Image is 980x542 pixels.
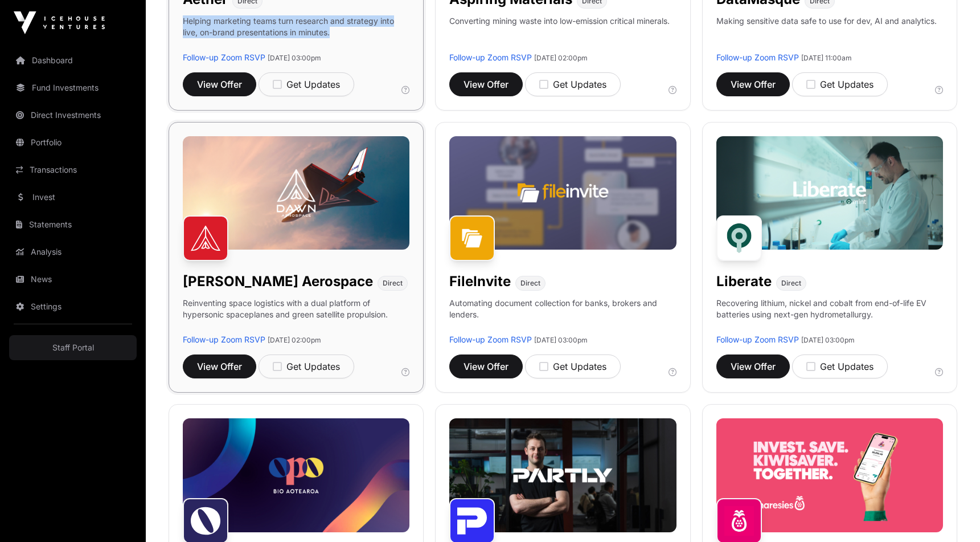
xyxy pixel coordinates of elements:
[9,157,137,182] a: Transactions
[9,103,137,128] a: Direct Investments
[273,78,340,91] div: Get Updates
[183,52,265,62] a: Follow-up Zoom RSVP
[806,78,874,91] div: Get Updates
[197,78,242,91] span: View Offer
[464,360,509,373] span: View Offer
[534,336,588,344] span: [DATE] 03:00pm
[183,215,228,261] img: Dawn Aerospace
[273,360,340,373] div: Get Updates
[183,72,256,96] button: View Offer
[9,185,137,210] a: Invest
[449,335,532,344] a: Follow-up Zoom RSVP
[716,215,762,261] img: Liberate
[731,78,776,91] span: View Offer
[525,72,621,96] button: Get Updates
[259,72,354,96] button: Get Updates
[259,354,354,378] button: Get Updates
[449,215,495,261] img: FileInvite
[716,272,772,291] h1: Liberate
[539,360,606,373] div: Get Updates
[449,418,676,532] img: Partly-Banner.jpg
[183,136,409,250] img: Dawn-Banner.jpg
[383,279,403,288] span: Direct
[801,54,852,62] span: [DATE] 11:00am
[268,336,321,344] span: [DATE] 02:00pm
[792,72,888,96] button: Get Updates
[716,52,799,62] a: Follow-up Zoom RSVP
[449,272,511,291] h1: FileInvite
[716,354,790,378] button: View Offer
[923,487,980,542] iframe: Chat Widget
[731,360,776,373] span: View Offer
[520,279,540,288] span: Direct
[716,136,943,250] img: Liberate-Banner.jpg
[449,72,523,96] button: View Offer
[801,336,855,344] span: [DATE] 03:00pm
[9,267,137,292] a: News
[534,54,588,62] span: [DATE] 02:00pm
[183,15,409,52] p: Helping marketing teams turn research and strategy into live, on-brand presentations in minutes.
[781,279,801,288] span: Direct
[716,72,790,96] button: View Offer
[9,239,137,264] a: Analysis
[449,15,670,52] p: Converting mining waste into low-emission critical minerals.
[449,354,523,378] button: View Offer
[183,354,256,378] button: View Offer
[539,78,606,91] div: Get Updates
[525,354,621,378] button: Get Updates
[14,11,105,34] img: Icehouse Ventures Logo
[9,212,137,237] a: Statements
[716,15,937,52] p: Making sensitive data safe to use for dev, AI and analytics.
[183,298,409,334] p: Reinventing space logistics with a dual platform of hypersonic spaceplanes and green satellite pr...
[806,360,874,373] div: Get Updates
[449,52,532,62] a: Follow-up Zoom RSVP
[449,298,676,334] p: Automating document collection for banks, brokers and lenders.
[197,360,242,373] span: View Offer
[716,418,943,532] img: Sharesies-Banner.jpg
[9,335,137,360] a: Staff Portal
[183,335,265,344] a: Follow-up Zoom RSVP
[792,354,888,378] button: Get Updates
[9,75,137,100] a: Fund Investments
[268,54,321,62] span: [DATE] 03:00pm
[183,272,373,291] h1: [PERSON_NAME] Aerospace
[716,298,943,334] p: Recovering lithium, nickel and cobalt from end-of-life EV batteries using next-gen hydrometallurgy.
[464,78,509,91] span: View Offer
[9,294,137,319] a: Settings
[9,130,137,155] a: Portfolio
[716,335,799,344] a: Follow-up Zoom RSVP
[449,136,676,250] img: File-Invite-Banner.jpg
[183,418,409,532] img: Opo-Bio-Banner.jpg
[9,48,137,73] a: Dashboard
